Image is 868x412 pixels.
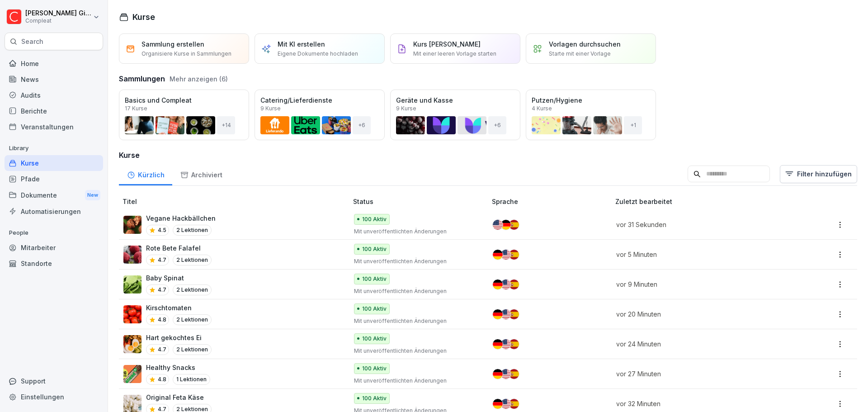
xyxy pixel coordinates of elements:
p: People [5,226,103,240]
p: Putzen/Hygiene [532,95,650,105]
a: Automatisierungen [5,204,103,219]
a: Home [5,56,103,71]
p: 100 Aktiv [362,215,387,223]
div: + 6 [353,116,371,134]
img: snpf79en690sb7y4cntynan9.png [123,305,142,323]
div: + 6 [488,116,506,134]
p: vor 9 Minuten [616,279,784,289]
p: Rote Bete Falafel [146,243,212,253]
p: Titel [123,197,349,206]
img: wu87fio09th10mvg90gsuozf.png [123,335,142,353]
p: Vorlagen durchsuchen [549,39,621,49]
p: Mit KI erstellen [278,39,325,49]
img: us.svg [501,309,511,319]
p: Healthy Snacks [146,363,210,372]
p: vor 24 Minuten [616,339,784,349]
p: 2 Lektionen [173,255,212,265]
p: Sprache [492,197,612,206]
button: Filter hinzufügen [780,165,857,183]
a: Kurse [5,155,103,171]
p: Catering/Lieferdienste [260,95,379,105]
img: us.svg [501,279,511,289]
p: 9 Kurse [396,106,416,111]
a: Standorte [5,256,103,271]
p: Compleat [25,18,91,24]
img: es.svg [509,279,519,289]
img: es.svg [509,309,519,319]
a: Berichte [5,103,103,119]
a: DokumenteNew [5,187,103,204]
p: 17 Kurse [125,106,147,111]
img: de.svg [493,279,503,289]
p: Mit unveröffentlichten Änderungen [354,257,477,265]
p: 4.8 [158,316,166,324]
p: 2 Lektionen [173,344,212,355]
p: 2 Lektionen [173,284,212,295]
p: 100 Aktiv [362,275,387,283]
p: vor 20 Minuten [616,309,784,319]
a: Geräte und Kasse9 Kurse+6 [390,90,520,140]
p: Hart gekochtes Ei [146,333,212,342]
div: Audits [5,87,103,103]
img: us.svg [501,399,511,409]
p: Mit unveröffentlichten Änderungen [354,227,477,236]
p: Eigene Dokumente hochladen [278,50,358,58]
img: zcpoo0q3rsemeqv6aznvjal0.png [123,246,142,264]
p: 100 Aktiv [362,335,387,343]
div: Veranstaltungen [5,119,103,135]
p: Kirschtomaten [146,303,212,313]
img: rqgjb1f5w05qwawrwaxobomh.png [123,216,142,234]
p: Search [21,37,43,46]
a: Mitarbeiter [5,240,103,256]
img: us.svg [501,369,511,379]
img: us.svg [501,250,511,260]
p: [PERSON_NAME] Gimpel [25,9,91,17]
div: Support [5,373,103,389]
img: us.svg [501,339,511,349]
a: News [5,71,103,87]
p: 4 Kurse [532,106,552,111]
p: 100 Aktiv [362,245,387,253]
img: de.svg [493,369,503,379]
h3: Sammlungen [119,73,165,84]
img: de.svg [493,399,503,409]
p: Basics und Compleat [125,95,243,105]
a: Kürzlich [119,162,172,185]
img: es.svg [509,369,519,379]
h3: Kurse [119,150,857,161]
a: Einstellungen [5,389,103,405]
img: us.svg [493,220,503,230]
img: dw8nz11i34mlk6yej8epcxmn.png [123,365,142,383]
p: Mit einer leeren Vorlage starten [413,50,496,58]
p: Mit unveröffentlichten Änderungen [354,347,477,355]
p: vor 31 Sekunden [616,220,784,229]
p: vor 5 Minuten [616,250,784,259]
img: de.svg [501,220,511,230]
p: 9 Kurse [260,106,281,111]
img: es.svg [509,250,519,260]
p: Status [353,197,488,206]
a: Putzen/Hygiene4 Kurse+1 [526,90,656,140]
img: de.svg [493,309,503,319]
div: + 1 [624,116,642,134]
a: Archiviert [172,162,230,185]
p: Baby Spinat [146,273,212,283]
p: 2 Lektionen [173,225,212,236]
p: 100 Aktiv [362,365,387,373]
div: Pfade [5,171,103,187]
p: vor 32 Minuten [616,399,784,408]
a: Catering/Lieferdienste9 Kurse+6 [255,90,385,140]
p: Sammlung erstellen [142,39,204,49]
button: Mehr anzeigen (6) [170,74,228,84]
img: es.svg [509,220,519,230]
p: Mit unveröffentlichten Änderungen [354,377,477,385]
p: 4.8 [158,375,166,384]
